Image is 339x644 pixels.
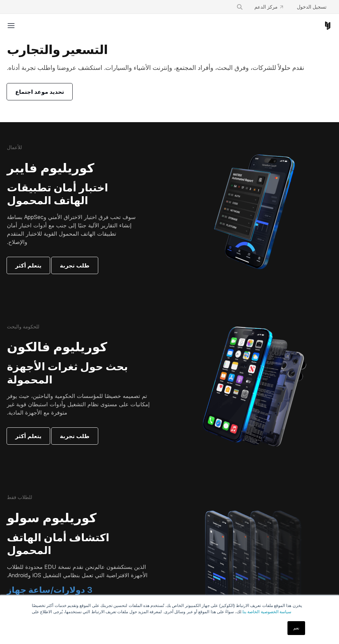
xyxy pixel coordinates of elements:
a: يتعلم أكثر [7,257,50,274]
font: كوريليوم فايبر [7,160,94,175]
font: طلب تجربة [60,262,90,269]
div: قائمة التنقل [231,1,332,13]
a: كوريليوم هوم [323,21,332,30]
font: طلب تجربة [60,433,90,439]
font: للأعمال [7,144,22,150]
font: يتعلم أكثر [15,262,42,269]
a: سياسة الخصوصية الخاصة بنا. [241,609,291,614]
font: يخزن هذا الموقع ملفات تعريف الارتباط (الكوكيز) على جهاز الكمبيوتر الخاص بك. تُستخدم هذه الملفات ل... [32,603,302,614]
font: اكتشاف أمان الهاتف المحمول [7,531,109,557]
button: يبحث [233,1,246,13]
font: تسجيل الدخول [297,4,327,10]
font: مركز الدعم [254,4,277,10]
a: طلب تجربة [52,257,98,274]
a: نعم [287,621,305,635]
font: نحن نقدم نسخة EDU محدودة للطلاب [7,563,94,570]
font: سوف تحب فرق اختبار الاختراق الأمني ​​وAppSec بساطة إنشاء التقارير الآلية جنبًا إلى جنب مع أدوات ا... [7,214,136,245]
font: تحديد موعد اجتماع [15,88,64,95]
img: تقرير Corellium MATRIX التلقائي على iPhone يعرض نتائج اختبار ثغرات التطبيق عبر فئات الأمان. [202,151,306,272]
font: للطلاب فقط [7,494,32,500]
font: بحث حول ثغرات الأجهزة المحمولة [7,360,128,386]
font: الذين يستكشفون عالم الأجهزة الافتراضية التي تعمل بنظامي التشغيل iOS وAndroid. [7,563,147,579]
font: اختبار أمان تطبيقات الهاتف المحمول [7,181,108,207]
font: 3 دولارات/ساعة جهاز [7,585,92,595]
img: مجموعة من أربعة طرازات iPhone أصبحت أكثر تدرجًا وضبابية [191,501,318,622]
img: تم فصل نموذج iPhone إلى الآليات المستخدمة لبناء الجهاز المادي. [202,326,306,447]
font: نقدم حلولاً للشركات، وفرق البحث، وأفراد المجتمع، وإنترنت الأشياء والسيارات. استكشف عروضنا واطلب ت... [7,64,304,71]
font: نعم [293,626,299,631]
font: للحكومة والبحث [7,324,39,329]
a: يتعلم أكثر [7,428,50,444]
a: طلب تجربة [52,428,98,444]
font: تم تصميمه خصيصًا للمؤسسات الحكومية والباحثين، حيث يوفر إمكانيات على مستوى نظام التشغيل وأدوات است... [7,392,150,416]
a: تحديد موعد اجتماع [7,83,72,100]
font: يتعلم أكثر [15,433,42,439]
font: كوريليوم فالكون [7,339,107,354]
font: كوريليوم سولو [7,510,97,525]
font: التسعير والتجارب [7,42,108,57]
